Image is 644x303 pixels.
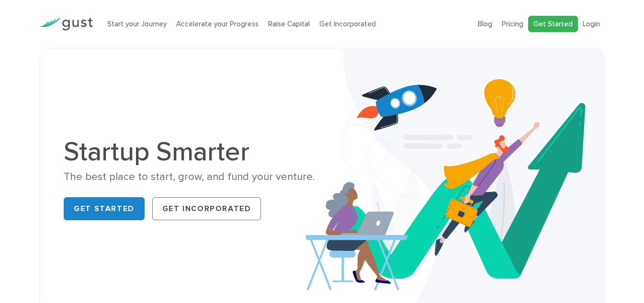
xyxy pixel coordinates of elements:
img: Gust Logo [39,18,93,31]
a: Get Incorporated [152,197,261,220]
a: Get Started [64,197,145,220]
a: Get Started [528,16,578,33]
a: Get Incorporated [319,20,376,28]
a: Start your Journey [107,20,167,28]
a: Accelerate your Progress [176,20,259,28]
a: Blog [478,20,492,28]
div: The best place to start, grow, and fund your venture. [64,170,315,184]
a: Login [583,20,600,28]
a: Pricing [502,20,523,28]
h1: Startup Smarter [64,138,315,165]
a: Raise Capital [268,20,310,28]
